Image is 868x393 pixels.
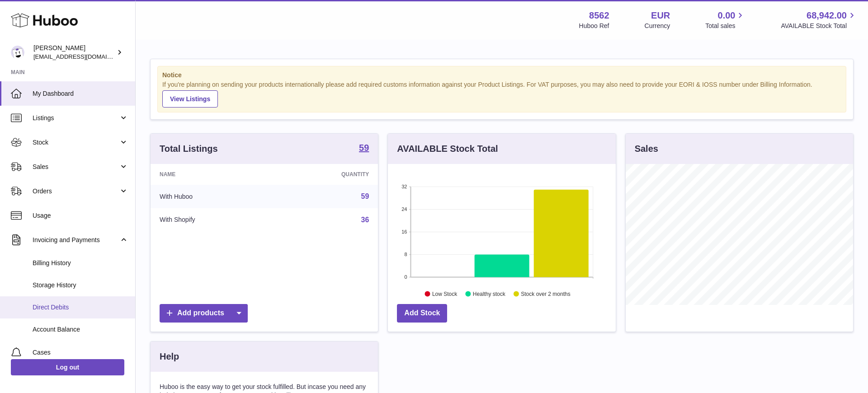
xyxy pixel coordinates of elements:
[162,80,841,108] div: If you're planning on sending your products internationally please add required customs informati...
[151,208,273,232] td: With Shopify
[160,143,218,155] h3: Total Listings
[705,22,745,30] span: Total sales
[397,143,498,155] h3: AVAILABLE Stock Total
[521,290,571,297] text: Stock over 2 months
[162,90,218,108] a: View Listings
[635,143,658,155] h3: Sales
[33,53,133,60] span: [EMAIL_ADDRESS][DOMAIN_NAME]
[151,164,273,185] th: Name
[645,22,670,30] div: Currency
[33,281,128,290] span: Storage History
[579,22,609,30] div: Huboo Ref
[33,163,119,171] span: Sales
[473,290,506,297] text: Healthy stock
[11,359,124,375] a: Log out
[33,303,128,312] span: Direct Debits
[705,9,745,30] a: 0.00 Total sales
[807,9,847,22] span: 68,942.00
[781,9,857,30] a: 68,942.00 AVAILABLE Stock Total
[402,206,407,212] text: 24
[361,216,369,224] a: 36
[33,348,128,357] span: Cases
[589,9,609,22] strong: 8562
[405,252,407,257] text: 8
[11,46,24,59] img: fumi@codeofbell.com
[359,143,369,154] a: 59
[361,192,369,200] a: 59
[402,229,407,234] text: 16
[33,89,128,98] span: My Dashboard
[781,22,857,30] span: AVAILABLE Stock Total
[33,44,115,61] div: [PERSON_NAME]
[33,325,128,334] span: Account Balance
[33,259,128,267] span: Billing History
[397,304,447,323] a: Add Stock
[33,138,119,147] span: Stock
[651,9,670,22] strong: EUR
[273,164,378,185] th: Quantity
[33,211,128,220] span: Usage
[33,187,119,196] span: Orders
[718,9,736,22] span: 0.00
[162,71,841,80] strong: Notice
[359,143,369,152] strong: 59
[405,274,407,280] text: 0
[33,114,119,122] span: Listings
[160,351,179,363] h3: Help
[402,184,407,189] text: 32
[33,236,119,244] span: Invoicing and Payments
[151,185,273,208] td: With Huboo
[160,304,248,323] a: Add products
[432,290,458,297] text: Low Stock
